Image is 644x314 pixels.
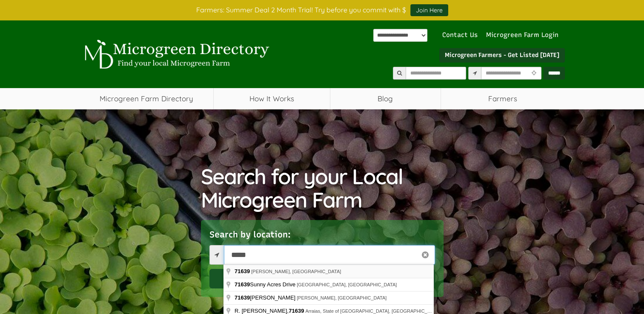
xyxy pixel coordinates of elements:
[297,295,386,300] span: [PERSON_NAME], [GEOGRAPHIC_DATA]
[235,294,250,301] span: 71639
[235,281,297,288] span: Sunny Acres Drive
[373,29,427,42] select: Language Translate Widget
[235,308,305,314] span: R. [PERSON_NAME],
[80,88,214,109] a: Microgreen Farm Directory
[297,282,397,287] span: [GEOGRAPHIC_DATA], [GEOGRAPHIC_DATA]
[73,4,571,16] div: Farmers: Summer Deal 2 Month Trial! Try before you commit with $
[201,165,444,211] h1: Search for your Local Microgreen Farm
[530,71,538,76] i: Use Current Location
[289,308,304,314] span: 71639
[214,88,330,109] a: How It Works
[441,88,565,109] span: Farmers
[373,29,427,42] div: Powered by
[235,281,250,288] span: 71639
[486,31,563,40] a: Microgreen Farm Login
[209,228,291,241] label: Search by location:
[251,269,341,274] span: [PERSON_NAME], [GEOGRAPHIC_DATA]
[80,40,271,69] img: Microgreen Directory
[235,268,250,274] span: 71639
[438,31,482,40] a: Contact Us
[439,48,565,63] a: Microgreen Farmers - Get Listed [DATE]
[209,269,435,288] button: Search
[235,294,297,301] span: [PERSON_NAME]
[305,308,440,314] span: Arraias, State of [GEOGRAPHIC_DATA], [GEOGRAPHIC_DATA]
[330,88,441,109] a: Blog
[410,4,448,16] a: Join Here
